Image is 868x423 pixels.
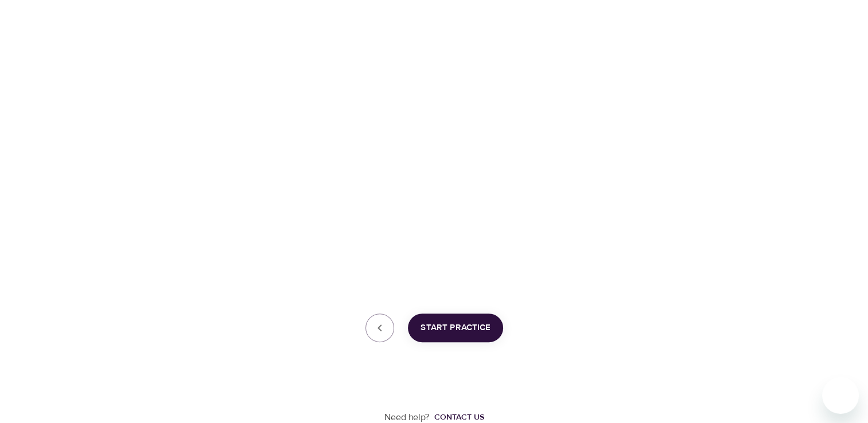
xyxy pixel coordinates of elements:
[434,412,484,423] div: Contact us
[421,320,491,335] span: Start Practice
[408,314,503,342] button: Start Practice
[430,412,484,423] a: Contact us
[822,377,859,414] iframe: Button to launch messaging window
